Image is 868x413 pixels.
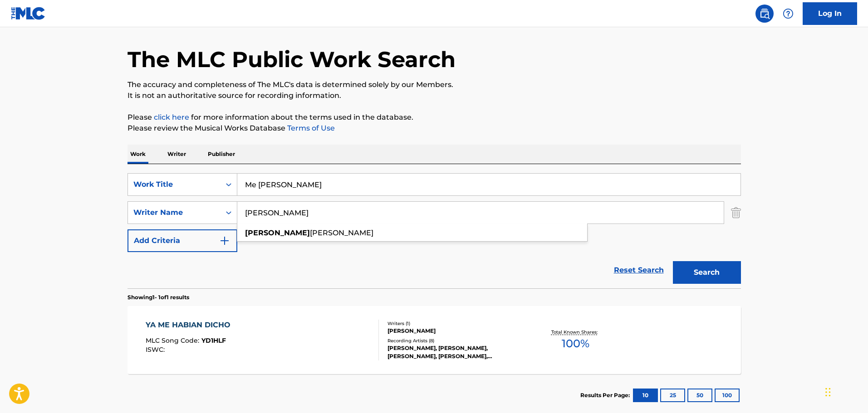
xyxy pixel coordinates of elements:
div: Writer Name [133,207,215,218]
strong: [PERSON_NAME] [245,228,310,237]
span: [PERSON_NAME] [310,228,373,237]
span: 100 % [562,335,589,352]
div: Help [779,5,797,23]
button: 10 [633,389,658,402]
div: [PERSON_NAME] [387,327,525,335]
p: Please review the Musical Works Database [128,123,741,134]
p: Showing 1 - 1 of 1 results [128,293,189,301]
img: MLC Logo [11,7,46,20]
p: Publisher [205,145,238,164]
p: Writer [165,145,189,164]
button: 50 [687,389,712,402]
h1: The MLC Public Work Search [128,46,456,73]
p: The accuracy and completeness of The MLC's data is determined solely by our Members. [128,79,741,90]
div: Writers ( 1 ) [387,320,525,327]
div: Work Title [133,179,215,190]
span: ISWC : [146,345,167,354]
iframe: Chat Widget [823,369,868,413]
img: Delete Criterion [731,201,741,224]
p: Total Known Shares: [551,329,600,335]
button: 25 [660,389,685,402]
img: help [783,8,794,19]
button: 100 [715,389,740,402]
img: search [759,8,770,19]
form: Search Form [128,173,741,288]
button: Add Criteria [128,229,237,252]
button: Search [673,261,741,284]
a: click here [154,113,189,121]
span: YD1HLF [201,336,226,345]
p: Results Per Page: [580,391,632,399]
a: YA ME HABIAN DICHOMLC Song Code:YD1HLFISWC:Writers (1)[PERSON_NAME]Recording Artists (8)[PERSON_N... [128,306,741,374]
a: Public Search [755,5,774,23]
div: Drag [825,379,831,406]
img: 9d2ae6d4665cec9f34b9.svg [219,235,230,246]
p: Please for more information about the terms used in the database. [128,112,741,123]
p: It is not an authoritative source for recording information. [128,90,741,101]
a: Terms of Use [285,124,335,132]
a: Reset Search [609,260,668,280]
div: [PERSON_NAME], [PERSON_NAME], [PERSON_NAME], [PERSON_NAME], [PERSON_NAME] [387,344,525,360]
div: Recording Artists ( 8 ) [387,337,525,344]
a: Log In [803,2,857,25]
p: Work [128,145,148,164]
div: YA ME HABIAN DICHO [146,320,235,330]
span: MLC Song Code : [146,336,201,345]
